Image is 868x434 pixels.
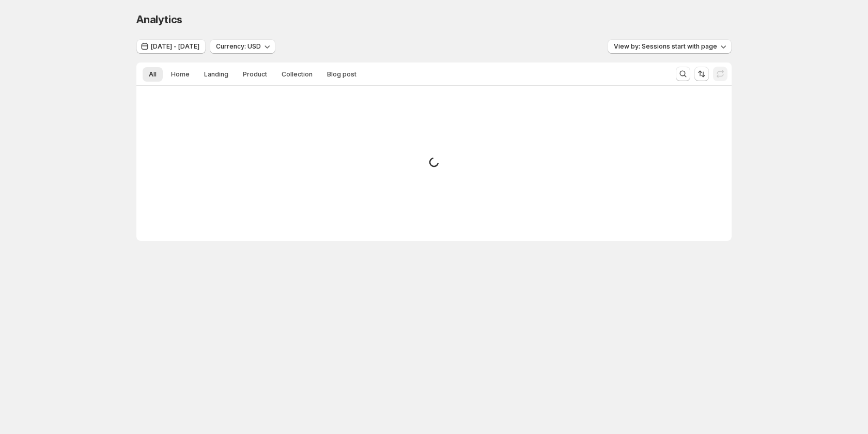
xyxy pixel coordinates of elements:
[282,70,313,79] span: Collection
[210,39,275,54] button: Currency: USD
[608,39,732,54] button: View by: Sessions start with page
[136,39,206,54] button: [DATE] - [DATE]
[694,67,709,81] button: Sort the results
[327,70,357,79] span: Blog post
[136,13,182,26] span: Analytics
[676,67,690,81] button: Search and filter results
[614,42,717,51] span: View by: Sessions start with page
[243,70,267,79] span: Product
[216,42,261,51] span: Currency: USD
[149,70,157,79] span: All
[171,70,190,79] span: Home
[204,70,228,79] span: Landing
[151,42,199,51] span: [DATE] - [DATE]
